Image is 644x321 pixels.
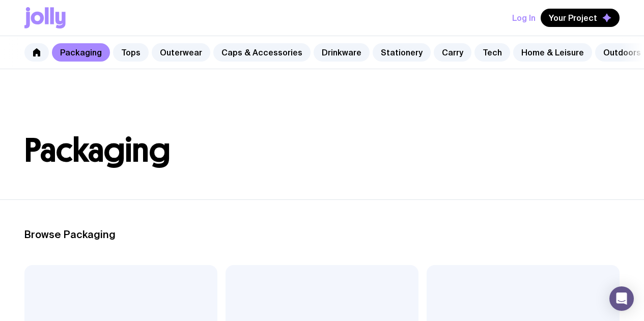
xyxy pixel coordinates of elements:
[512,9,536,27] button: Log In
[549,13,597,23] span: Your Project
[609,286,634,311] div: Open Intercom Messenger
[474,43,510,62] a: Tech
[541,9,620,27] button: Your Project
[24,228,620,241] h2: Browse Packaging
[434,43,471,62] a: Carry
[152,43,210,62] a: Outerwear
[513,43,592,62] a: Home & Leisure
[113,43,149,62] a: Tops
[24,134,620,167] h1: Packaging
[373,43,431,62] a: Stationery
[213,43,311,62] a: Caps & Accessories
[52,43,110,62] a: Packaging
[314,43,370,62] a: Drinkware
